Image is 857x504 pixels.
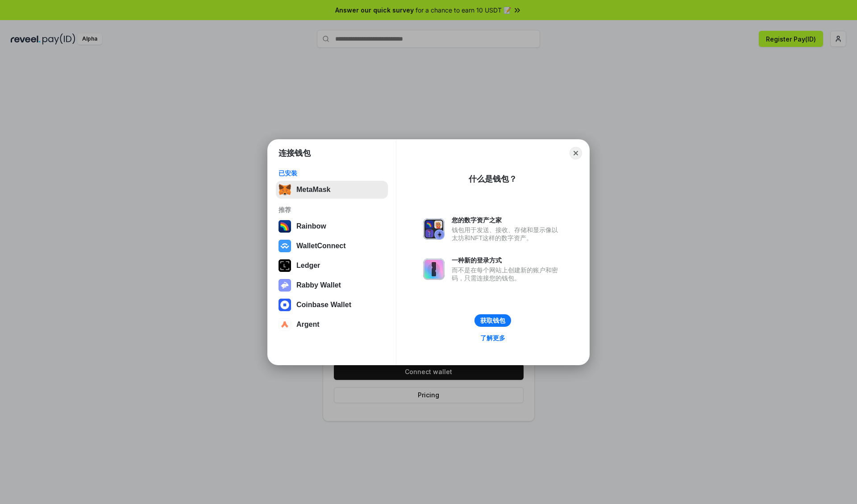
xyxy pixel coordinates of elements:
[296,301,351,309] div: Coinbase Wallet
[279,206,385,214] div: 推荐
[480,317,505,325] div: 获取钱包
[276,257,388,275] button: Ledger
[452,226,562,242] div: 钱包用于发送、接收、存储和显示像以太坊和NFT这样的数字资产。
[276,296,388,314] button: Coinbase Wallet
[296,222,326,230] div: Rainbow
[296,262,320,270] div: Ledger
[452,266,562,282] div: 而不是在每个网站上创建新的账户和密码，只需连接您的钱包。
[276,316,388,333] button: Argent
[452,256,562,264] div: 一种新的登录方式
[475,332,511,344] a: 了解更多
[452,216,562,224] div: 您的数字资产之家
[296,186,330,194] div: MetaMask
[296,281,341,289] div: Rabby Wallet
[279,183,291,196] img: svg+xml,%3Csvg%20fill%3D%22none%22%20height%3D%2233%22%20viewBox%3D%220%200%2035%2033%22%20width%...
[474,314,511,327] button: 获取钱包
[276,217,388,235] button: Rainbow
[480,334,505,342] div: 了解更多
[423,258,445,280] img: svg+xml,%3Csvg%20xmlns%3D%22http%3A%2F%2Fwww.w3.org%2F2000%2Fsvg%22%20fill%3D%22none%22%20viewBox...
[279,148,311,158] h1: 连接钱包
[570,147,582,159] button: Close
[276,237,388,255] button: WalletConnect
[279,240,291,252] img: svg+xml,%3Csvg%20width%3D%2228%22%20height%3D%2228%22%20viewBox%3D%220%200%2028%2028%22%20fill%3D...
[276,181,388,199] button: MetaMask
[423,218,445,240] img: svg+xml,%3Csvg%20xmlns%3D%22http%3A%2F%2Fwww.w3.org%2F2000%2Fsvg%22%20fill%3D%22none%22%20viewBox...
[296,242,346,250] div: WalletConnect
[279,259,291,272] img: svg+xml,%3Csvg%20xmlns%3D%22http%3A%2F%2Fwww.w3.org%2F2000%2Fsvg%22%20width%3D%2228%22%20height%3...
[279,279,291,292] img: svg+xml,%3Csvg%20xmlns%3D%22http%3A%2F%2Fwww.w3.org%2F2000%2Fsvg%22%20fill%3D%22none%22%20viewBox...
[279,169,385,177] div: 已安装
[279,299,291,311] img: svg+xml,%3Csvg%20width%3D%2228%22%20height%3D%2228%22%20viewBox%3D%220%200%2028%2028%22%20fill%3D...
[279,318,291,331] img: svg+xml,%3Csvg%20width%3D%2228%22%20height%3D%2228%22%20viewBox%3D%220%200%2028%2028%22%20fill%3D...
[469,174,517,184] div: 什么是钱包？
[279,220,291,233] img: svg+xml,%3Csvg%20width%3D%22120%22%20height%3D%22120%22%20viewBox%3D%220%200%20120%20120%22%20fil...
[276,276,388,294] button: Rabby Wallet
[296,321,320,329] div: Argent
